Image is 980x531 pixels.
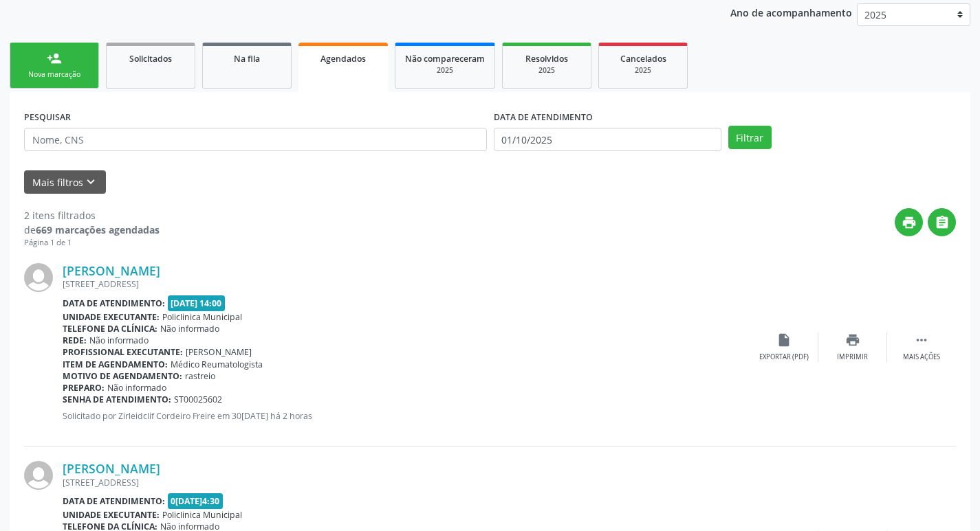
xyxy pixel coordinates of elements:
[234,53,260,65] span: Na fila
[171,359,263,370] span: Médico Reumatologista
[525,53,568,65] span: Resolvidos
[24,170,106,194] button: Mais filtroskeyboard_arrow_down
[837,352,868,362] div: Imprimir
[63,477,750,488] div: [STREET_ADDRESS]
[168,295,226,311] span: [DATE] 14:00
[928,208,956,236] button: 
[162,509,242,521] span: Policlinica Municipal
[494,128,721,151] input: Selecione um intervalo
[63,394,171,405] b: Senha de atendimento:
[185,370,215,382] span: rastreio
[63,323,157,335] b: Telefone da clínica:
[730,3,852,21] p: Ano de acompanhamento
[63,410,750,422] p: Solicitado por Zirleidclif Cordeiro Freire em 30[DATE] há 2 horas
[902,215,917,230] i: print
[24,263,53,292] img: img
[935,215,950,230] i: 
[89,335,149,346] span: Não informado
[405,53,485,65] span: Não compareceram
[63,297,165,309] b: Data de atendimento:
[512,65,581,76] div: 2025
[776,332,792,348] i: insert_drive_file
[162,311,242,323] span: Policlinica Municipal
[36,223,160,236] strong: 669 marcações agendadas
[174,394,222,405] span: ST00025602
[728,126,772,149] button: Filtrar
[47,51,62,66] div: person_add
[63,278,750,290] div: [STREET_ADDRESS]
[63,335,87,346] b: Rede:
[63,311,160,323] b: Unidade executante:
[63,359,168,370] b: Item de agendamento:
[494,106,593,128] label: DATA DE ATENDIMENTO
[20,69,89,80] div: Nova marcação
[129,53,172,65] span: Solicitados
[903,352,940,362] div: Mais ações
[63,263,160,278] a: [PERSON_NAME]
[895,208,923,236] button: print
[845,332,860,348] i: print
[24,208,160,223] div: 2 itens filtrados
[24,223,160,237] div: de
[620,53,666,65] span: Cancelados
[914,332,929,348] i: 
[168,493,224,509] span: 0[DATE]4:30
[24,128,487,151] input: Nome, CNS
[405,65,485,76] div: 2025
[320,53,366,65] span: Agendados
[107,382,166,394] span: Não informado
[24,461,53,490] img: img
[63,346,183,358] b: Profissional executante:
[63,370,182,382] b: Motivo de agendamento:
[24,106,71,128] label: PESQUISAR
[63,382,105,394] b: Preparo:
[83,174,98,190] i: keyboard_arrow_down
[186,346,252,358] span: [PERSON_NAME]
[63,461,160,476] a: [PERSON_NAME]
[63,509,160,521] b: Unidade executante:
[759,352,809,362] div: Exportar (PDF)
[63,495,165,507] b: Data de atendimento:
[160,323,219,335] span: Não informado
[609,65,677,76] div: 2025
[24,237,160,249] div: Página 1 de 1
